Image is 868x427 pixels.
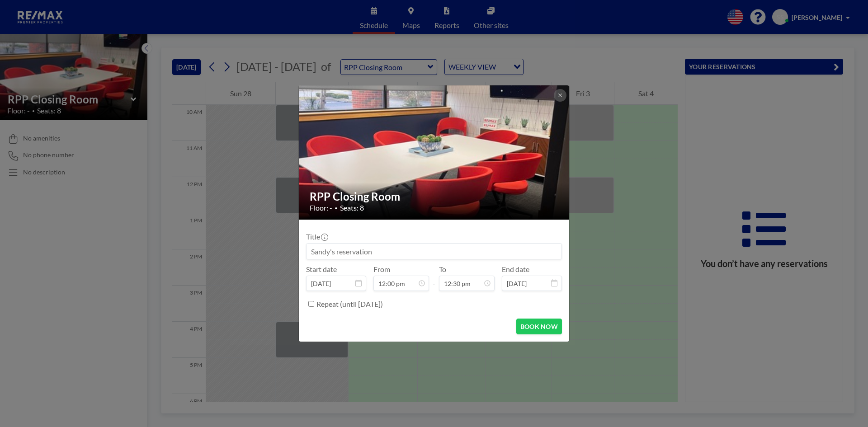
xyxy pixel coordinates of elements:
label: End date [502,265,529,274]
span: - [433,268,435,288]
label: From [373,265,390,274]
label: Repeat (until [DATE]) [316,300,383,309]
span: • [335,205,338,211]
span: Floor: - [310,203,332,212]
label: Title [306,232,327,241]
label: Start date [306,265,337,274]
h2: RPP Closing Room [310,190,559,203]
input: Sandy's reservation [307,244,561,259]
span: Seats: 8 [340,203,364,212]
button: BOOK NOW [516,319,562,334]
label: To [439,265,446,274]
